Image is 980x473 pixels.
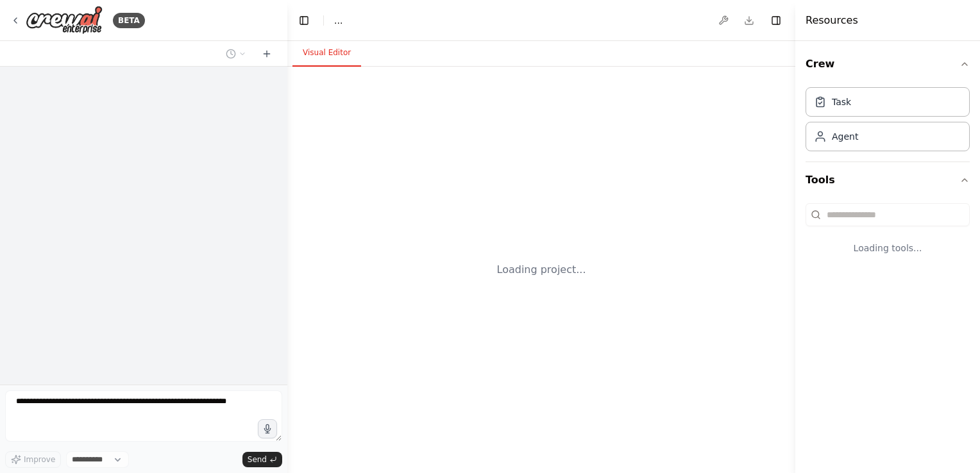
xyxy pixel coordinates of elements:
[5,451,61,468] button: Improve
[334,14,342,27] span: ...
[295,12,313,29] button: Hide left sidebar
[497,262,586,278] div: Loading project...
[334,14,342,27] nav: breadcrumb
[832,95,851,108] div: Task
[806,13,858,28] h4: Resources
[257,46,277,62] button: Start a new chat
[767,12,785,29] button: Hide right sidebar
[24,454,55,465] span: Improve
[806,198,970,275] div: Tools
[806,82,970,162] div: Crew
[221,46,251,62] button: Switch to previous chat
[26,6,103,35] img: Logo
[113,13,145,28] div: BETA
[292,40,361,67] button: Visual Editor
[806,231,970,265] div: Loading tools...
[832,130,858,143] div: Agent
[258,419,277,438] button: Click to speak your automation idea
[248,454,267,465] span: Send
[242,452,282,467] button: Send
[806,46,970,82] button: Crew
[806,162,970,198] button: Tools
